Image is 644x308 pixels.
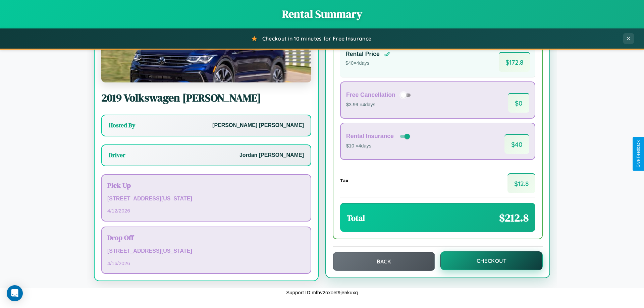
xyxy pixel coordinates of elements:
span: Checkout in 10 minutes for Free Insurance [262,35,371,42]
span: $ 172.8 [499,52,530,72]
div: Open Intercom Messenger [7,285,23,301]
p: [STREET_ADDRESS][US_STATE] [107,246,305,256]
p: Support ID: mfhv2oxoet9je5kuxq [286,288,358,297]
p: $10 × 4 days [346,142,411,150]
h4: Rental Insurance [346,133,394,140]
h1: Rental Summary [7,7,637,21]
div: Give Feedback [636,140,641,168]
h3: Driver [109,151,125,159]
h4: Rental Price [345,51,380,58]
h3: Hosted By [109,121,135,129]
p: [STREET_ADDRESS][US_STATE] [107,194,305,204]
p: 4 / 16 / 2026 [107,259,305,268]
p: $ 40 × 4 days [345,59,390,68]
span: $ 40 [504,134,529,154]
p: [PERSON_NAME] [PERSON_NAME] [212,121,304,130]
span: $ 0 [508,93,529,113]
span: $ 12.8 [507,173,535,193]
h3: Total [347,212,365,224]
h3: Pick Up [107,180,305,190]
p: Jordan [PERSON_NAME] [239,150,304,160]
p: $3.99 × 4 days [346,101,413,109]
button: Checkout [440,251,543,270]
span: $ 212.8 [499,210,529,225]
button: Back [333,252,435,271]
h2: 2019 Volkswagen [PERSON_NAME] [101,90,311,105]
p: 4 / 12 / 2026 [107,206,305,215]
h4: Free Cancellation [346,91,395,99]
h3: Drop Off [107,233,305,242]
h4: Tax [340,178,348,183]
